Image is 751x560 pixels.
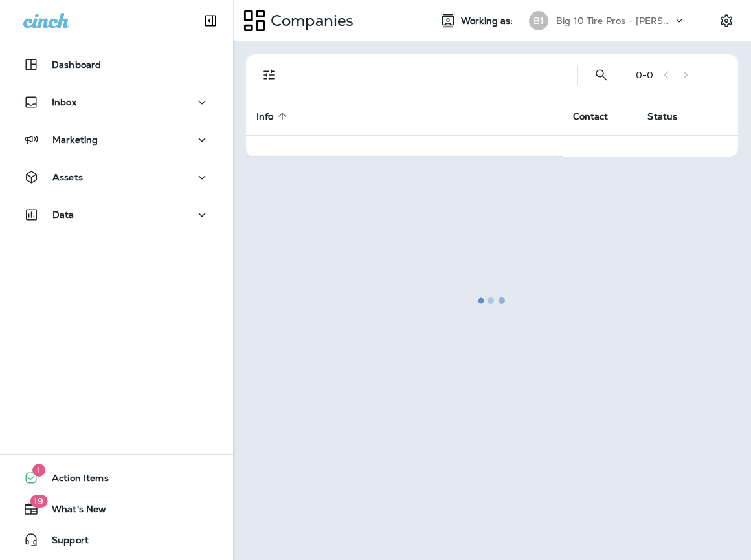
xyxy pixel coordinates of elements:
button: Collapse Sidebar [192,8,229,34]
button: Settings [715,9,738,32]
button: Assets [13,164,220,190]
p: Marketing [52,135,98,145]
button: Inbox [13,89,220,115]
p: Big 10 Tire Pros - [PERSON_NAME] [556,16,673,26]
button: Dashboard [13,52,220,78]
span: Support [39,535,89,550]
p: Companies [265,11,353,30]
button: Support [13,527,220,553]
button: Data [13,202,220,228]
p: Assets [52,172,83,182]
span: 1 [32,464,45,477]
span: 19 [30,495,47,508]
button: 1Action Items [13,465,220,491]
span: Working as: [461,16,516,27]
p: Dashboard [52,59,101,70]
span: Action Items [39,473,109,488]
div: B1 [529,11,548,30]
button: 19What's New [13,496,220,522]
p: Data [52,210,74,220]
span: What's New [39,504,106,519]
button: Marketing [13,127,220,153]
p: Inbox [52,97,76,107]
